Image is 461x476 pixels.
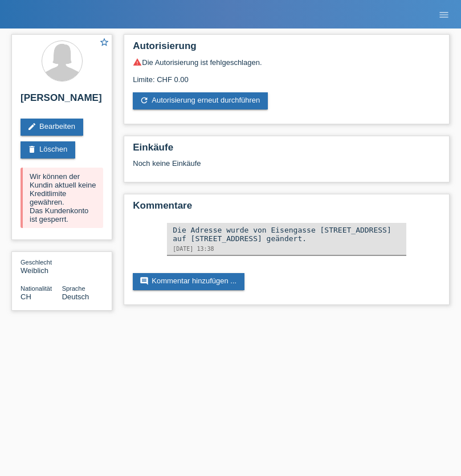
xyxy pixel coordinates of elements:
i: star_border [99,37,109,47]
div: Die Autorisierung ist fehlgeschlagen. [133,58,440,67]
a: menu [433,11,455,18]
i: refresh [140,96,149,105]
div: Limite: CHF 0.00 [133,67,440,84]
span: Geschlecht [21,259,52,266]
i: edit [27,122,36,131]
i: delete [27,145,36,154]
a: deleteLöschen [21,141,75,158]
a: editBearbeiten [21,119,83,136]
i: warning [133,58,142,67]
h2: Kommentare [133,200,440,217]
div: [DATE] 13:38 [173,246,401,252]
h2: Autorisierung [133,40,440,58]
div: Noch keine Einkäufe [133,159,440,176]
a: refreshAutorisierung erneut durchführen [133,92,268,109]
span: Deutsch [62,292,89,301]
i: comment [140,276,149,286]
div: Wir können der Kundin aktuell keine Kreditlimite gewähren. Das Kundenkonto ist gesperrt. [21,168,103,228]
h2: [PERSON_NAME] [21,92,103,109]
span: Nationalität [21,285,52,292]
a: star_border [99,37,109,49]
a: commentKommentar hinzufügen ... [133,273,244,290]
div: Weiblich [21,258,62,275]
h2: Einkäufe [133,142,440,159]
span: Sprache [62,285,85,292]
span: Schweiz [21,292,31,301]
div: Die Adresse wurde von Eisengasse [STREET_ADDRESS] auf [STREET_ADDRESS] geändert. [173,226,401,243]
i: menu [438,9,450,21]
